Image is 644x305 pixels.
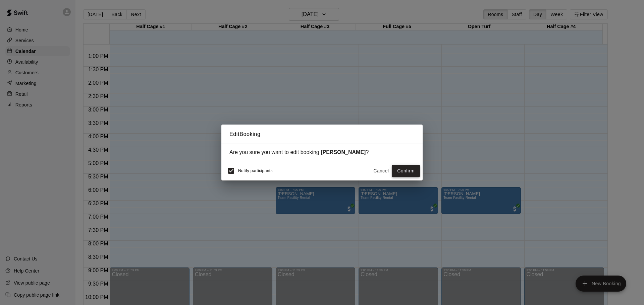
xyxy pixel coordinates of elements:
strong: [PERSON_NAME] [321,149,366,155]
div: Are you sure you want to edit booking ? [229,149,415,155]
span: Notify participants [238,169,273,173]
button: Confirm [392,165,420,177]
h2: Edit Booking [221,125,423,144]
button: Cancel [370,165,392,177]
